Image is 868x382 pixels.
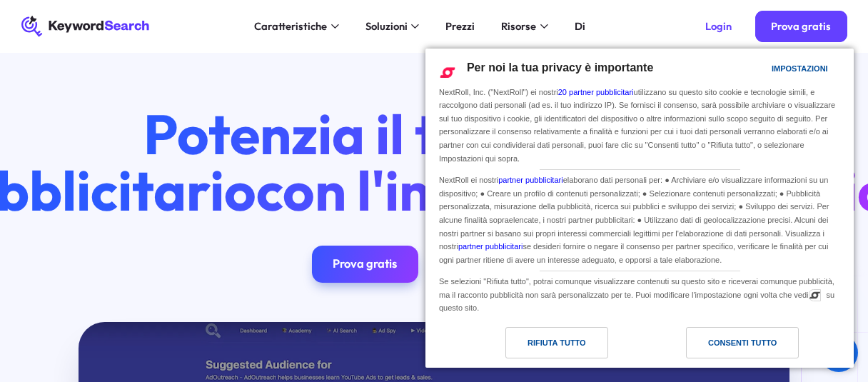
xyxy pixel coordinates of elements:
a: Login [690,11,747,42]
font: Consenti tutto [708,338,777,347]
font: Di [575,19,585,33]
a: Consenti tutto [640,327,845,366]
font: Rifiuta tutto [528,338,586,347]
a: Rifiuta tutto [434,327,640,366]
font: Caratteristiche [254,19,327,33]
a: Di [567,16,593,37]
a: Prova gratis [312,246,418,283]
font: Prezzi [445,19,475,33]
a: 20 partner pubblicitari [558,88,634,96]
a: partner pubblicitari [498,176,563,184]
font: se desideri fornire o negare il consenso per partner specifico, verificare le finalità per cui og... [439,242,828,264]
font: NextRoll ei nostri [439,176,498,184]
font: NextRoll, Inc. ("NextRoll") ei nostri [439,88,558,96]
font: Soluzioni [365,19,408,33]
a: Prezzi [438,16,483,37]
font: elaborano dati personali per: ● Archiviare e/o visualizzare informazioni su un dispositivo; ● Cre... [439,176,829,251]
font: Prova gratis [771,19,831,33]
a: Impostazioni [747,57,781,84]
a: Prova gratis [755,11,847,42]
font: utilizzano su questo sito cookie e tecnologie simili, e raccolgono dati personali (ad es. il tuo ... [439,88,835,163]
font: Login [705,19,732,33]
font: Per noi la tua privacy è importante [467,61,653,74]
font: Prova gratis [333,256,397,271]
font: Impostazioni [772,64,828,73]
font: Se selezioni "Rifiuta tutto", potrai comunque visualizzare contenuti su questo sito e riceverai c... [439,277,834,299]
a: partner pubblicitari [458,242,523,251]
font: Risorse [501,19,536,33]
